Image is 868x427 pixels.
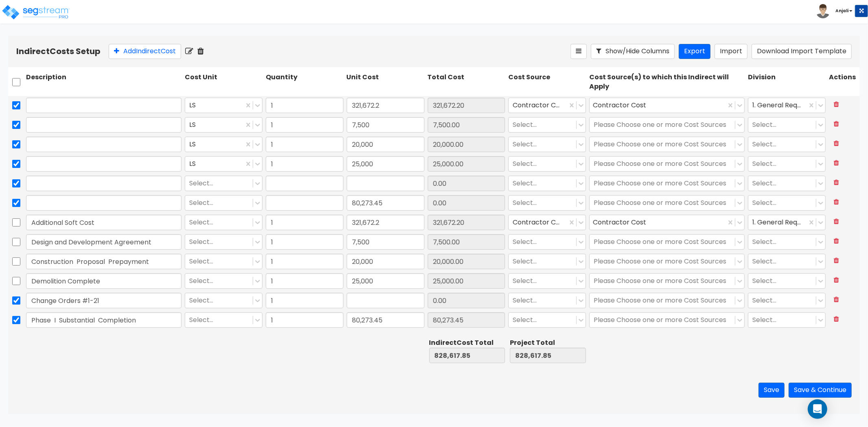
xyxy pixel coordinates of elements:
[829,215,844,229] button: Delete Row
[593,216,649,229] div: Contractor Cost
[593,99,649,111] div: Contractor Cost
[185,156,262,172] div: LS
[829,273,844,288] button: Delete Row
[571,44,587,59] button: Reorder Items
[829,117,844,131] button: Delete Row
[185,137,262,152] div: LS
[197,47,204,55] i: Delete Selected Items
[835,8,848,14] b: Anjali
[24,71,183,93] div: Description
[426,71,507,93] div: Total Cost
[748,98,826,113] div: 1. General Requirements
[816,4,830,18] img: avatar.png
[829,137,844,151] button: Delete Row
[185,98,262,113] div: LS
[829,293,844,307] button: Delete Row
[183,71,264,93] div: Cost Unit
[508,215,586,230] div: Contractor Cost
[829,312,844,327] button: Delete Row
[829,98,844,112] button: Delete Row
[588,71,746,93] div: Cost Source(s) to which this Indirect will Apply
[508,98,586,113] div: Contractor Cost
[829,176,844,190] button: Delete Row
[827,71,860,93] div: Actions
[808,399,827,419] div: Open Intercom Messenger
[715,44,748,59] button: Import
[829,195,844,209] button: Delete Row
[429,338,505,348] div: Indirect Cost Total
[16,46,101,57] b: Indirect Costs Setup
[829,156,844,170] button: Delete Row
[345,71,426,93] div: Unit Cost
[789,383,852,398] button: Save & Continue
[748,215,826,230] div: 1. General Requirements
[752,44,852,59] button: Download Import Template
[109,44,181,59] button: AddIndirectCost
[589,215,745,230] div: Contractor Cost
[746,71,827,93] div: Division
[1,4,70,20] img: logo_pro_r.png
[589,98,745,113] div: Contractor Cost
[507,71,588,93] div: Cost Source
[759,383,785,398] button: Save
[829,254,844,268] button: Delete Row
[829,234,844,248] button: Delete Row
[510,338,586,348] div: Project Total
[264,71,345,93] div: Quantity
[591,44,675,59] button: Show/Hide Columns
[185,117,262,133] div: LS
[185,47,193,55] i: Edit Selected Items
[679,44,711,59] button: Export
